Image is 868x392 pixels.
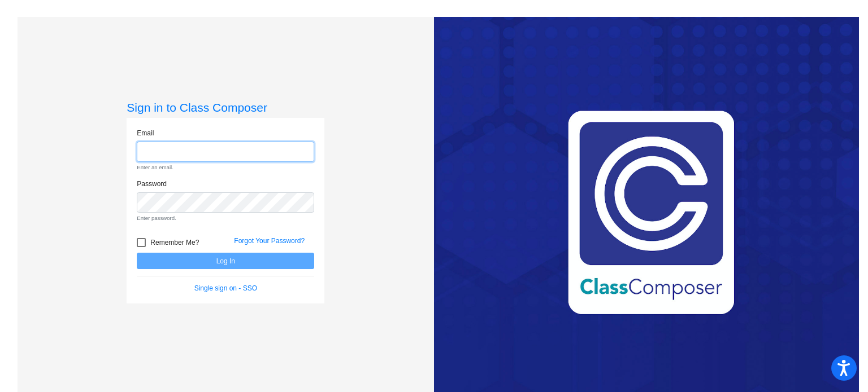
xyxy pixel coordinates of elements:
[127,100,324,114] h3: Sign in to Class Composer
[194,284,257,292] a: Single sign on - SSO
[150,236,199,249] span: Remember Me?
[137,164,314,171] small: Enter an email.
[137,214,314,222] small: Enter password.
[137,128,154,138] label: Email
[137,179,167,189] label: Password
[137,253,314,269] button: Log In
[234,237,305,245] a: Forgot Your Password?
